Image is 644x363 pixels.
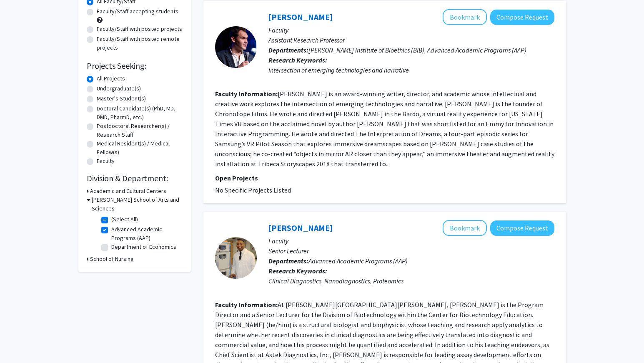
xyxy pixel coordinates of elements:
[490,10,554,25] button: Compose Request to Graham Sack
[215,173,554,183] p: Open Projects
[490,220,554,236] button: Compose Request to Christopher Skipwith
[215,186,291,194] span: No Specific Projects Listed
[97,84,141,93] label: Undergraduate(s)
[215,90,278,98] b: Faculty Information:
[268,65,554,75] div: intersection of emerging technologies and narrative
[111,243,176,251] label: Department of Economics
[268,236,554,246] p: Faculty
[97,7,178,16] label: Faculty/Staff accepting students
[268,246,554,256] p: Senior Lecturer
[111,225,180,243] label: Advanced Academic Programs (AAP)
[268,35,554,45] p: Assistant Research Professor
[111,215,138,224] label: (Select All)
[268,276,554,286] div: Clinical Diagnostics, Nanodiagnostics, Proteomics
[268,12,333,22] a: [PERSON_NAME]
[308,257,408,265] span: Advanced Academic Programs (AAP)
[97,157,115,165] label: Faculty
[268,223,333,233] a: [PERSON_NAME]
[87,173,183,183] h2: Division & Department:
[6,325,35,357] iframe: Chat
[97,122,183,139] label: Postdoctoral Researcher(s) / Research Staff
[268,56,327,64] b: Research Keywords:
[268,46,308,54] b: Departments:
[215,90,554,168] fg-read-more: [PERSON_NAME] is an award-winning writer, director, and academic whose intellectual and creative ...
[268,257,308,265] b: Departments:
[97,104,183,122] label: Doctoral Candidate(s) (PhD, MD, DMD, PharmD, etc.)
[97,25,182,33] label: Faculty/Staff with posted projects
[443,9,487,25] button: Add Graham Sack to Bookmarks
[97,74,125,83] label: All Projects
[97,35,183,52] label: Faculty/Staff with posted remote projects
[97,94,146,103] label: Master's Student(s)
[308,46,526,54] span: [PERSON_NAME] Institute of Bioethics (BIB), Advanced Academic Programs (AAP)
[92,195,183,213] h3: [PERSON_NAME] School of Arts and Sciences
[443,220,487,236] button: Add Christopher Skipwith to Bookmarks
[90,255,134,263] h3: School of Nursing
[215,300,278,309] b: Faculty Information:
[97,139,183,157] label: Medical Resident(s) / Medical Fellow(s)
[268,267,327,275] b: Research Keywords:
[87,61,183,71] h2: Projects Seeking:
[268,25,554,35] p: Faculty
[90,187,166,195] h3: Academic and Cultural Centers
